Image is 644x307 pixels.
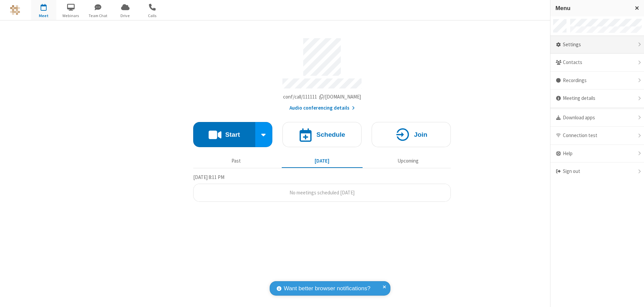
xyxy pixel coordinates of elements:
[140,13,165,19] span: Calls
[225,131,240,138] h4: Start
[193,174,224,180] span: [DATE] 8:11 PM
[283,94,361,100] span: Copy my meeting room link
[10,5,20,15] img: QA Selenium DO NOT DELETE OR CHANGE
[372,122,451,147] button: Join
[550,145,644,163] div: Help
[550,109,644,127] div: Download apps
[193,122,255,147] button: Start
[113,13,138,19] span: Drive
[550,36,644,54] div: Settings
[414,131,427,138] h4: Join
[58,13,84,19] span: Webinars
[550,163,644,180] div: Sign out
[316,131,345,138] h4: Schedule
[555,5,629,11] h3: Menu
[282,122,362,147] button: Schedule
[289,104,355,112] button: Audio conferencing details
[368,155,448,167] button: Upcoming
[550,89,644,108] div: Meeting details
[550,127,644,145] div: Connection test
[255,122,273,147] div: Start conference options
[86,13,111,19] span: Team Chat
[550,72,644,90] div: Recordings
[282,155,363,167] button: [DATE]
[193,33,451,112] section: Account details
[31,13,56,19] span: Meet
[289,189,355,196] span: No meetings scheduled [DATE]
[193,173,451,202] section: Today's Meetings
[284,284,370,293] span: Want better browser notifications?
[550,54,644,72] div: Contacts
[196,155,277,167] button: Past
[283,93,361,101] button: Copy my meeting room linkCopy my meeting room link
